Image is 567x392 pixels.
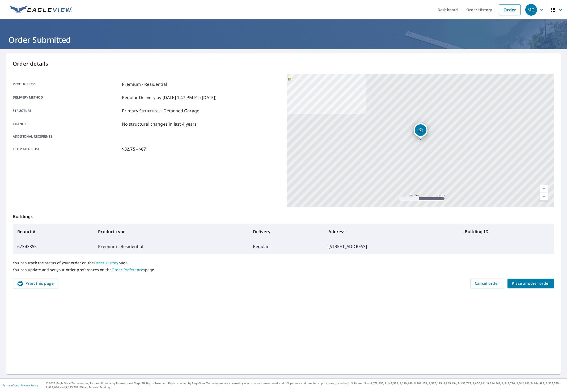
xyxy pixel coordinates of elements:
[3,384,19,387] a: Terms of Use
[21,384,38,387] a: Privacy Policy
[13,146,120,152] p: Estimated cost
[94,224,248,239] th: Product type
[414,123,428,140] div: Dropped pin, building 1, Residential property, 111 Bikeway Ln Shavano Park, TX 78231
[94,239,248,254] td: Premium - Residential
[13,261,554,265] p: You can track the status of your order on the page.
[507,279,554,288] button: Place another order
[471,279,503,288] button: Cancel order
[94,260,119,265] a: Order History
[13,94,120,101] p: Delivery method
[540,193,548,201] a: Current Level 17, Zoom Out
[324,224,460,239] th: Address
[112,267,145,272] a: Order Preferences
[122,108,199,114] p: Primary Structure + Detached Garage
[525,4,537,16] div: MG
[17,280,54,287] span: Print this page
[13,279,58,288] button: Print this page
[475,280,499,287] span: Cancel order
[13,108,120,114] p: Structure
[122,81,167,87] p: Premium - Residential
[324,239,460,254] td: [STREET_ADDRESS]
[13,134,120,139] p: Additional recipients
[512,280,550,287] span: Place another order
[13,207,554,224] p: Buildings
[10,6,72,14] img: EV Logo
[122,146,146,152] p: $32.75 - $87
[3,384,38,387] p: |
[122,94,217,101] p: Regular Delivery by [DATE] 1:47 PM PT ([DATE])
[460,224,554,239] th: Building ID
[13,60,554,68] p: Order details
[13,239,94,254] td: 67343855
[13,121,120,127] p: Changes
[249,239,324,254] td: Regular
[6,34,561,45] h1: Order Submitted
[540,185,548,193] a: Current Level 17, Zoom In
[13,81,120,87] p: Product type
[499,4,521,15] a: Order
[13,224,94,239] th: Report #
[46,381,564,389] p: © 2025 Eagle View Technologies, Inc. and Pictometry International Corp. All Rights Reserved. Repo...
[13,267,554,272] p: You can update and set your order preferences on the page.
[122,121,197,127] p: No structural changes in last 4 years
[249,224,324,239] th: Delivery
